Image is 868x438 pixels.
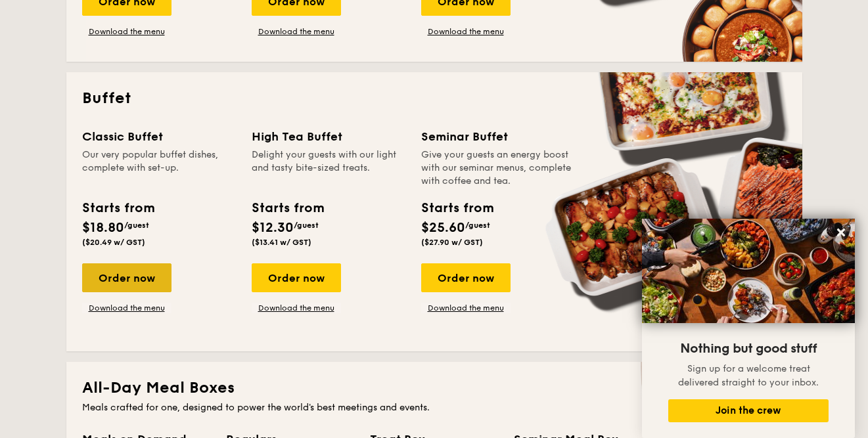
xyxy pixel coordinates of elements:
[680,341,817,357] span: Nothing but good stuff
[252,303,341,313] a: Download the menu
[252,220,294,236] span: $12.30
[82,220,124,236] span: $18.80
[82,88,787,109] h2: Buffet
[82,198,154,218] div: Starts from
[252,148,405,188] div: Delight your guests with our light and tasty bite-sized treats.
[831,222,852,243] button: Close
[668,399,829,422] button: Join the crew
[421,303,511,313] a: Download the menu
[421,148,575,188] div: Give your guests an energy boost with our seminar menus, complete with coffee and tea.
[82,238,145,247] span: ($20.49 w/ GST)
[252,26,341,37] a: Download the menu
[294,221,319,230] span: /guest
[82,127,236,146] div: Classic Buffet
[421,220,465,236] span: $25.60
[82,263,171,292] div: Order now
[124,221,149,230] span: /guest
[82,26,171,37] a: Download the menu
[421,198,493,218] div: Starts from
[421,26,511,37] a: Download the menu
[82,401,787,414] div: Meals crafted for one, designed to power the world's best meetings and events.
[421,263,511,292] div: Order now
[678,363,819,388] span: Sign up for a welcome treat delivered straight to your inbox.
[82,378,787,399] h2: All-Day Meal Boxes
[421,127,575,146] div: Seminar Buffet
[252,263,341,292] div: Order now
[252,238,311,247] span: ($13.41 w/ GST)
[421,238,483,247] span: ($27.90 w/ GST)
[642,219,855,323] img: DSC07876-Edit02-Large.jpeg
[82,303,171,313] a: Download the menu
[465,221,490,230] span: /guest
[252,127,405,146] div: High Tea Buffet
[82,148,236,188] div: Our very popular buffet dishes, complete with set-up.
[252,198,323,218] div: Starts from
